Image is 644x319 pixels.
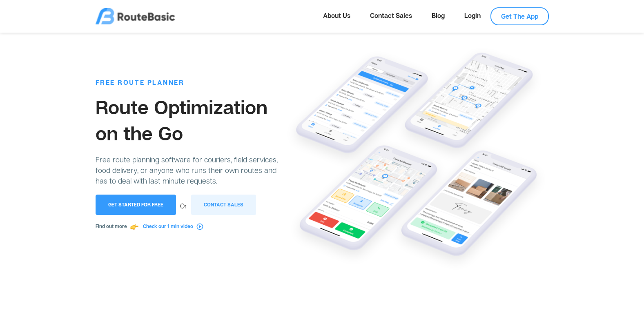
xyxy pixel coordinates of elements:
a: Blog [422,7,455,24]
a: Get Started for Free [96,202,176,210]
button: Contact Sales [191,195,256,215]
button: Get Started for Free [96,195,176,215]
a: Contact Sales [360,7,422,24]
span: Or [176,202,191,210]
img: play.svg [196,223,203,230]
h1: Route Optimization on the Go [96,94,285,146]
a: Check our 1 min video [143,223,203,229]
a: About Us [313,7,360,24]
p: FREE ROUTE PLANNER [96,78,285,87]
img: logo.png [96,8,175,24]
a: Get The App [490,7,549,25]
p: Free route planning software for couriers, field services, food delivery, or anyone who runs thei... [96,154,285,186]
img: intro.png [284,45,548,272]
a: Login [455,7,490,24]
img: pointTo.svg [130,223,138,231]
p: Find out more [96,221,285,232]
a: Contact Sales [191,202,256,210]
